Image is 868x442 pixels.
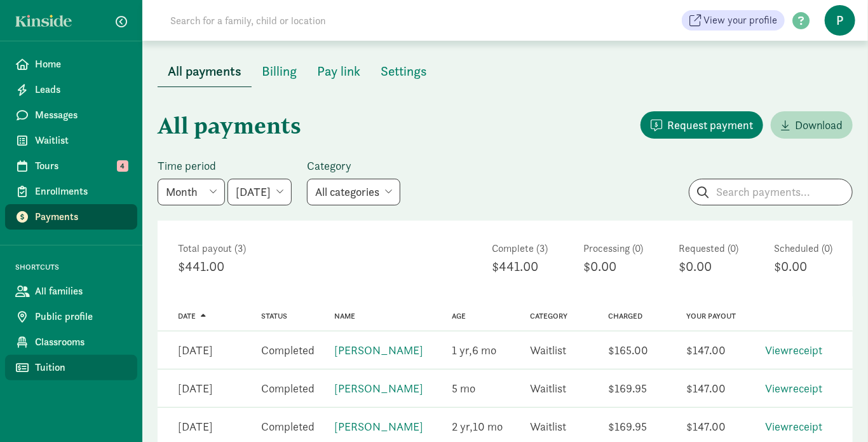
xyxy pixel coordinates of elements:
[682,10,785,31] a: View your profile
[5,304,137,329] a: Public profile
[5,279,137,304] a: All families
[178,342,213,359] div: [DATE]
[825,5,855,36] span: P
[492,256,548,277] div: $441.00
[530,380,566,397] div: Waitlist
[35,209,127,224] span: Payments
[473,419,503,434] span: 10
[35,133,127,148] span: Waitlist
[765,343,822,357] a: Viewreceipt
[765,381,822,396] a: Viewreceipt
[158,158,292,174] label: Time period
[492,241,548,256] div: Complete (3)
[35,335,127,350] span: Classrooms
[5,179,137,204] a: Enrollments
[35,158,127,174] span: Tours
[5,77,137,102] a: Leads
[178,418,213,435] div: [DATE]
[687,380,726,397] div: $147.00
[609,342,649,359] div: $165.00
[689,179,852,205] input: Search payments...
[158,64,252,79] a: All payments
[5,355,137,380] a: Tuition
[334,343,423,357] a: [PERSON_NAME]
[679,256,738,277] div: $0.00
[35,284,127,299] span: All families
[35,107,127,123] span: Messages
[252,64,307,79] a: Billing
[583,256,643,277] div: $0.00
[795,116,843,134] span: Download
[35,309,127,324] span: Public profile
[774,241,832,256] div: Scheduled (0)
[262,61,297,81] span: Billing
[667,116,753,134] span: Request payment
[307,64,370,79] a: Pay link
[334,381,423,396] a: [PERSON_NAME]
[609,380,648,397] div: $169.95
[687,342,726,359] div: $147.00
[687,418,726,435] div: $147.00
[452,343,472,357] span: 1
[687,312,736,321] a: Your payout
[178,256,456,277] div: $441.00
[472,343,496,357] span: 6
[5,128,137,153] a: Waitlist
[5,204,137,230] a: Payments
[252,56,307,86] button: Billing
[178,312,196,321] span: Date
[35,360,127,375] span: Tuition
[261,381,315,396] span: Completed
[178,380,213,397] div: [DATE]
[381,61,427,81] span: Settings
[307,158,400,174] label: Category
[452,312,466,321] a: Age
[765,419,822,434] a: Viewreceipt
[530,418,566,435] div: Waitlist
[261,312,287,321] a: Status
[178,312,206,321] a: Date
[530,342,566,359] div: Waitlist
[609,418,648,435] div: $169.95
[703,13,777,28] span: View your profile
[5,329,137,355] a: Classrooms
[609,312,643,321] a: Charged
[307,56,370,86] button: Pay link
[261,343,315,357] span: Completed
[35,57,127,72] span: Home
[35,82,127,97] span: Leads
[771,111,853,139] a: Download
[117,160,128,172] span: 4
[530,312,567,321] a: Category
[5,102,137,128] a: Messages
[452,381,475,396] span: 5
[168,61,241,81] span: All payments
[261,419,315,434] span: Completed
[774,256,832,277] div: $0.00
[158,56,252,87] button: All payments
[178,241,456,256] div: Total payout (3)
[641,111,763,139] button: Request payment
[370,56,437,86] button: Settings
[35,184,127,199] span: Enrollments
[158,102,503,148] h1: All payments
[317,61,360,81] span: Pay link
[5,153,137,179] a: Tours 4
[679,241,738,256] div: Requested (0)
[163,8,519,33] input: Search for a family, child or location
[452,419,473,434] span: 2
[5,52,137,77] a: Home
[370,64,437,79] a: Settings
[804,381,868,442] iframe: Chat Widget
[334,419,423,434] a: [PERSON_NAME]
[583,241,643,256] div: Processing (0)
[334,312,355,321] a: Name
